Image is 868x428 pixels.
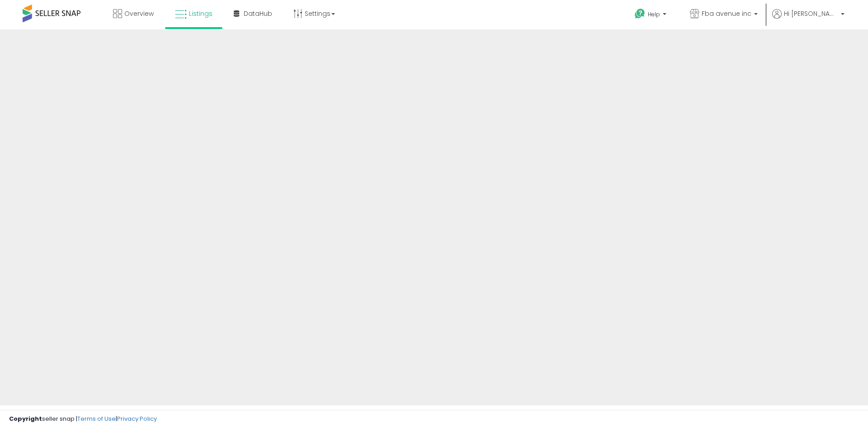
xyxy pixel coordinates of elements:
span: Listings [189,9,212,18]
a: Hi [PERSON_NAME] [772,9,844,29]
span: Overview [124,9,154,18]
span: Fba avenue inc [702,9,751,18]
span: Hi [PERSON_NAME] [784,9,838,18]
span: Help [648,10,660,18]
i: Get Help [634,8,646,19]
a: Help [627,1,675,29]
span: DataHub [244,9,272,18]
